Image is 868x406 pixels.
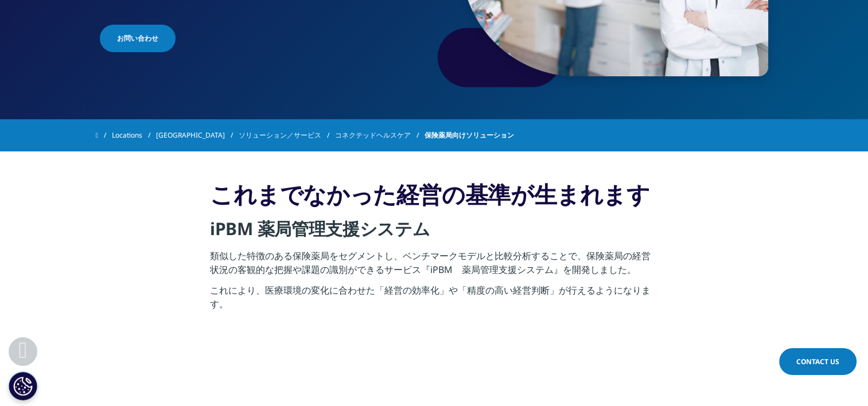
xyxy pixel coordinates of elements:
[117,33,158,44] span: お問い合わせ
[210,283,658,318] p: これにより、医療環境の変化に合わせた「経営の効率化」や「精度の高い経営判断」が行えるようになります。
[9,372,37,400] button: Cookie 設定
[239,125,335,146] a: ソリューション／サービス
[335,125,425,146] a: コネクテッドヘルスケア
[210,217,430,240] strong: iPBM 薬局管理支援システム
[156,125,239,146] a: [GEOGRAPHIC_DATA]
[425,125,514,146] span: 保険薬局向けソリューション
[796,357,839,366] span: Contact Us
[100,25,176,52] a: お問い合わせ
[210,249,658,283] p: 類似した特徴のある保険薬局をセグメントし、ベンチマークモデルと比較分析することで、保険薬局の経営状況の客観的な把握や課題の識別ができるサービス『iPBM 薬局管理支援システム』を開発しました。
[210,180,658,217] h3: これまでなかった経営の基準が生まれます
[112,125,156,146] a: Locations
[779,348,857,375] a: Contact Us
